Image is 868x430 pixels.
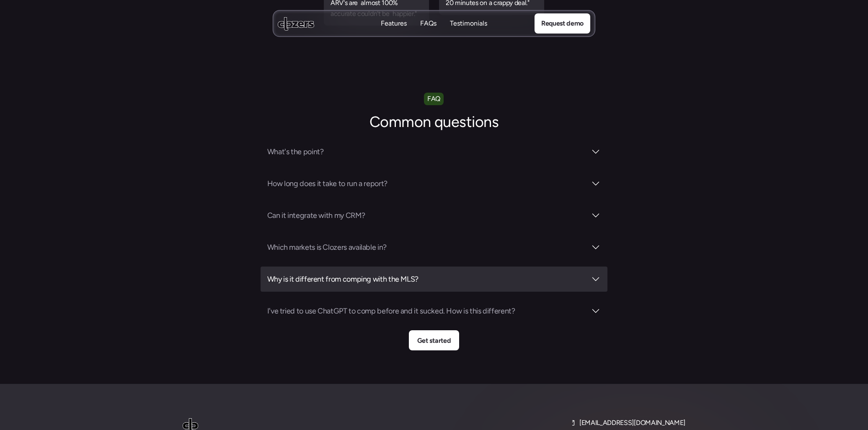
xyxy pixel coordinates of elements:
h3: Can it integrate with my CRM? [267,210,587,221]
a: Get started [409,330,459,350]
p: FAQs [420,28,437,37]
h2: Common questions [292,112,576,132]
h3: What's the point? [267,146,587,158]
p: Features [381,28,407,37]
a: Request demo [535,13,590,34]
p: Request demo [541,18,584,29]
p: Testimonials [450,28,487,37]
h3: Why is it different from comping with the MLS? [267,273,587,285]
p: FAQ [427,93,440,104]
a: FAQsFAQs [420,19,437,28]
p: [EMAIL_ADDRESS][DOMAIN_NAME] [579,417,685,428]
p: Testimonials [450,19,487,28]
p: Features [381,19,407,28]
h3: I've tried to use ChatGPT to comp before and it sucked. How is this different? [267,305,587,317]
a: FeaturesFeatures [381,19,407,28]
h3: Which markets is Clozers available in? [267,241,587,253]
p: Get started [417,335,451,346]
p: FAQs [420,19,437,28]
h3: How long does it take to run a report? [267,178,587,189]
a: TestimonialsTestimonials [450,19,487,28]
